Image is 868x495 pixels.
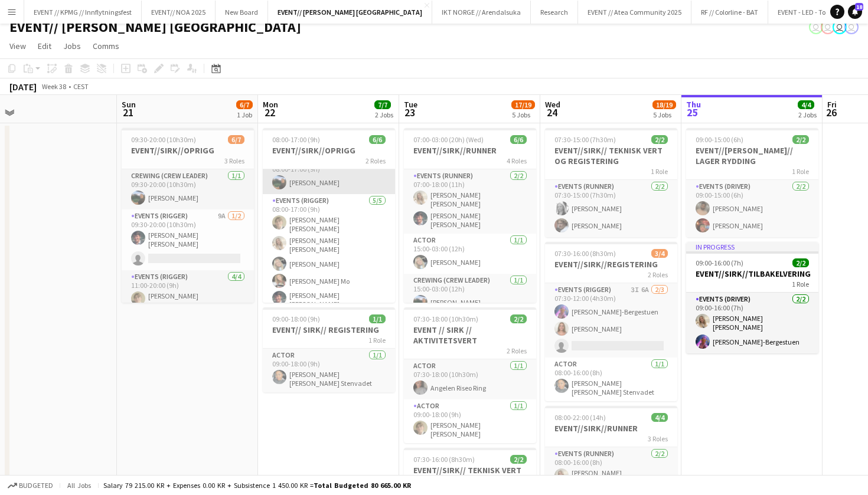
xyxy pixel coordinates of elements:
[686,242,818,251] div: In progress
[369,135,386,144] span: 6/6
[653,110,676,119] div: 5 Jobs
[554,135,616,144] span: 07:30-15:00 (7h30m)
[545,99,560,110] span: Wed
[404,399,536,443] app-card-role: Actor1/109:00-18:00 (9h)[PERSON_NAME] [PERSON_NAME]
[122,99,136,110] span: Sun
[792,258,809,267] span: 2/2
[237,110,252,119] div: 1 Job
[368,336,386,345] span: 1 Role
[369,314,386,323] span: 1/1
[263,194,395,313] app-card-role: Events (Rigger)5/508:00-17:00 (9h)[PERSON_NAME] [PERSON_NAME][PERSON_NAME] [PERSON_NAME][PERSON_N...
[512,110,534,119] div: 5 Jobs
[263,307,395,392] app-job-card: 09:00-18:00 (9h)1/1EVENT// SIRK// REGISTERING1 RoleActor1/109:00-18:00 (9h)[PERSON_NAME] [PERSON_...
[531,1,578,24] button: Research
[855,3,863,11] span: 18
[268,1,432,24] button: EVENT// [PERSON_NAME] [GEOGRAPHIC_DATA]
[510,314,527,323] span: 2/2
[366,156,386,165] span: 2 Roles
[122,145,254,156] h3: EVENT//SIRK//OPRIGG
[768,1,841,24] button: EVENT - LED - Toro
[263,324,395,335] h3: EVENT// SIRK// REGISTERING
[413,314,478,323] span: 07:30-18:00 (10h30m)
[798,100,814,109] span: 4/4
[63,41,81,51] span: Jobs
[404,307,536,443] app-job-card: 07:30-18:00 (10h30m)2/2EVENT // SIRK // AKTIVITETSVERT2 RolesActor1/107:30-18:00 (10h30m)Angelen ...
[543,106,560,119] span: 24
[696,258,743,267] span: 09:00-16:00 (7h)
[404,99,417,110] span: Tue
[696,135,743,144] span: 09:00-15:00 (6h)
[224,156,244,165] span: 3 Roles
[507,346,527,355] span: 2 Roles
[228,135,244,144] span: 6/7
[545,259,677,270] h3: EVENT//SIRK//REGISTERING
[33,38,56,54] a: Edit
[686,99,701,110] span: Thu
[833,20,847,34] app-user-avatar: Ylva Barane
[507,156,527,165] span: 4 Roles
[792,135,809,144] span: 2/2
[58,38,86,54] a: Jobs
[686,180,818,237] app-card-role: Events (Driver)2/209:00-15:00 (6h)[PERSON_NAME][PERSON_NAME]
[686,128,818,237] div: 09:00-15:00 (6h)2/2EVENT//[PERSON_NAME]// LAGER RYDDING1 RoleEvents (Driver)2/209:00-15:00 (6h)[P...
[511,100,535,109] span: 17/19
[404,359,536,399] app-card-role: Actor1/107:30-18:00 (10h30m)Angelen Riseo Ring
[38,41,51,51] span: Edit
[686,145,818,166] h3: EVENT//[PERSON_NAME]// LAGER RYDDING
[404,145,536,156] h3: EVENT//SIRK//RUNNER
[844,20,859,34] app-user-avatar: Ylva Barane
[122,128,254,303] app-job-card: 09:30-20:00 (10h30m)6/7EVENT//SIRK//OPRIGG3 RolesCrewing (Crew Leader)1/109:30-20:00 (10h30m)[PER...
[375,110,393,119] div: 2 Jobs
[374,100,391,109] span: 7/7
[263,99,278,110] span: Mon
[404,128,536,303] div: 07:00-03:00 (20h) (Wed)6/6EVENT//SIRK//RUNNER4 RolesEvents (Runner)2/207:00-18:00 (11h)[PERSON_NA...
[236,100,253,109] span: 6/7
[65,481,93,490] span: All jobs
[545,423,677,434] h3: EVENT//SIRK//RUNNER
[131,135,196,144] span: 09:30-20:00 (10h30m)
[39,82,68,91] span: Week 38
[103,481,411,490] div: Salary 79 215.00 KR + Expenses 0.00 KR + Subsistence 1 450.00 KR =
[648,434,668,443] span: 3 Roles
[216,1,268,24] button: New Board
[9,18,301,36] h1: EVENT// [PERSON_NAME] [GEOGRAPHIC_DATA]
[545,145,677,166] h3: EVENT//SIRK// TEKNISK VERT OG REGISTERING
[825,106,837,119] span: 26
[263,145,395,156] h3: EVENT//SIRK//OPRIGG
[545,283,677,358] app-card-role: Events (Rigger)3I6A2/307:30-12:00 (4h30m)[PERSON_NAME]-Bergestuen[PERSON_NAME]
[404,324,536,346] h3: EVENT // SIRK // AKTIVITETSVERT
[122,270,254,369] app-card-role: Events (Rigger)4/411:00-20:00 (9h)[PERSON_NAME] [PERSON_NAME]
[314,481,411,490] span: Total Budgeted 80 665.00 KR
[691,1,768,24] button: RF // Colorline - BAT
[5,38,31,54] a: View
[554,249,616,258] span: 07:30-16:00 (8h30m)
[651,135,668,144] span: 2/2
[24,1,142,24] button: EVENT // KPMG // Innflytningsfest
[827,99,837,110] span: Fri
[510,135,527,144] span: 6/6
[792,280,809,289] span: 1 Role
[404,234,536,274] app-card-role: Actor1/115:00-03:00 (12h)[PERSON_NAME]
[686,242,818,353] div: In progress09:00-16:00 (7h)2/2EVENT//SIRK//TILBAKELVERING1 RoleEvents (Driver)2/209:00-16:00 (7h)...
[545,128,677,237] app-job-card: 07:30-15:00 (7h30m)2/2EVENT//SIRK// TEKNISK VERT OG REGISTERING1 RoleEvents (Runner)2/207:30-15:0...
[120,106,136,119] span: 21
[413,455,475,464] span: 07:30-16:00 (8h30m)
[545,242,677,401] app-job-card: 07:30-16:00 (8h30m)3/4EVENT//SIRK//REGISTERING2 RolesEvents (Rigger)3I6A2/307:30-12:00 (4h30m)[PE...
[413,135,484,144] span: 07:00-03:00 (20h) (Wed)
[9,81,37,93] div: [DATE]
[263,154,395,194] app-card-role: Crewing (Crew Leader)1/108:00-17:00 (9h)[PERSON_NAME]
[651,249,668,258] span: 3/4
[652,100,676,109] span: 18/19
[648,270,668,279] span: 2 Roles
[88,38,124,54] a: Comms
[686,293,818,353] app-card-role: Events (Driver)2/209:00-16:00 (7h)[PERSON_NAME] [PERSON_NAME][PERSON_NAME]-Bergestuen
[402,106,417,119] span: 23
[651,167,668,176] span: 1 Role
[142,1,216,24] button: EVENT// NOA 2025
[798,110,817,119] div: 2 Jobs
[93,41,119,51] span: Comms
